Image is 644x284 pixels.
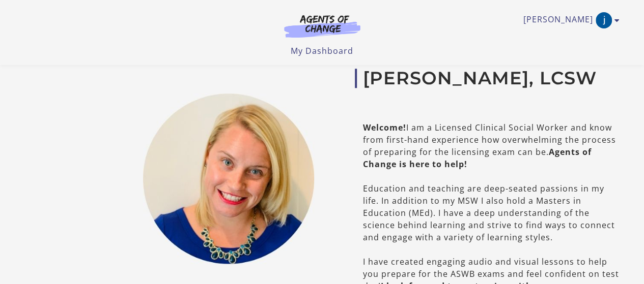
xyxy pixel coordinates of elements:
b: Welcome! [363,122,406,133]
a: My Dashboard [291,45,353,56]
img: Agents of Change Logo [273,14,371,38]
a: Toggle menu [523,12,614,28]
a: [PERSON_NAME], LCSW [363,68,620,89]
b: Agents of Change is here to help! [363,146,592,170]
img: Meagan Mitchell [143,93,314,264]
